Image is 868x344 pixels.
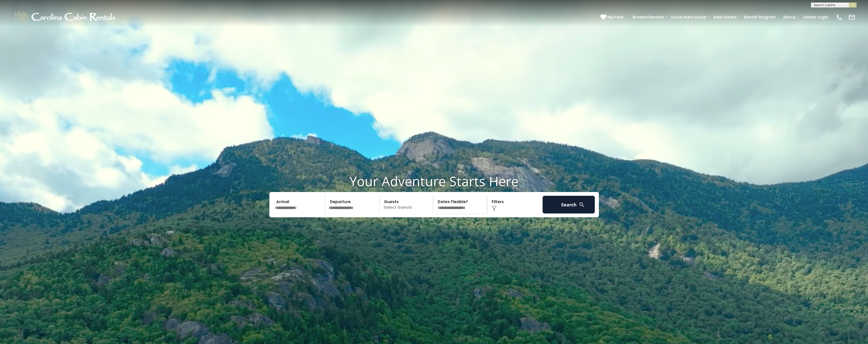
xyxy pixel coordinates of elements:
[492,206,497,211] img: filter--v1.png
[600,14,625,20] a: My Favs
[13,10,118,25] img: White-1-1-2.png
[669,13,709,21] a: Local Area Guide
[836,14,843,21] img: phone-regular-white.png
[381,196,433,213] p: Select Guests
[741,13,778,21] a: Rental Program
[630,13,667,21] a: Browse Rentals
[711,13,739,21] a: Real Estate
[579,202,585,208] img: search-regular-white.png
[848,14,855,21] img: mail-regular-white.png
[607,14,624,20] span: My Favs
[781,13,798,21] a: About
[543,196,595,213] button: Search
[801,13,831,21] a: Owner Login
[4,173,864,189] h1: Your Adventure Starts Here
